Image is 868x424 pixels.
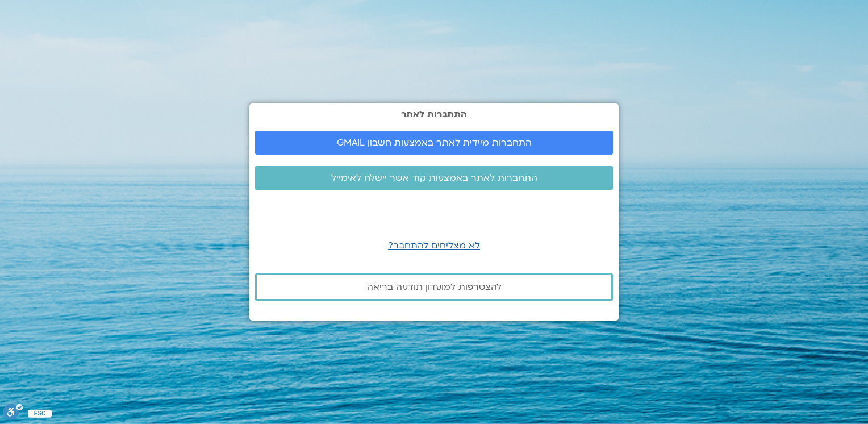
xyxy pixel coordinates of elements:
[388,239,480,252] a: לא מצליחים להתחבר?
[255,131,613,155] a: התחברות מיידית לאתר באמצעות חשבון GMAIL
[255,273,613,301] a: להצטרפות למועדון תודעה בריאה
[255,109,613,119] h2: התחברות לאתר
[331,173,537,183] span: התחברות לאתר באמצעות קוד אשר יישלח לאימייל
[337,138,532,148] span: התחברות מיידית לאתר באמצעות חשבון GMAIL
[367,282,502,292] span: להצטרפות למועדון תודעה בריאה
[255,166,613,190] a: התחברות לאתר באמצעות קוד אשר יישלח לאימייל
